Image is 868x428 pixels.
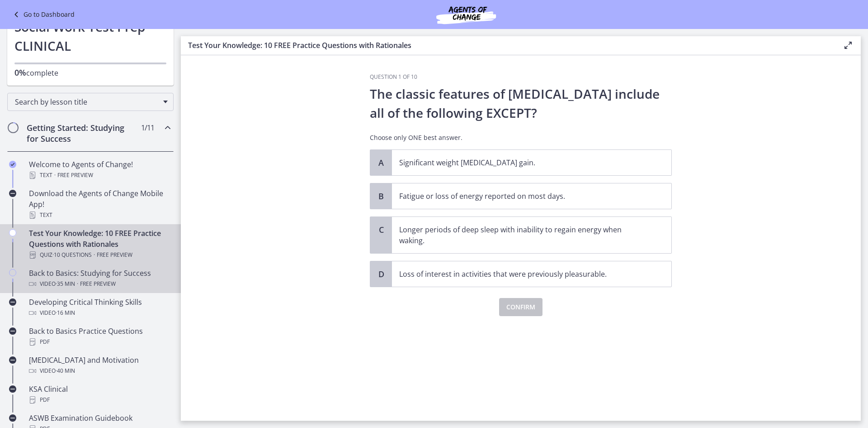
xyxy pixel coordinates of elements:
[376,157,387,168] span: A
[9,161,16,168] i: Completed
[29,210,170,221] div: Text
[14,67,166,78] p: complete
[29,279,170,289] div: Video
[94,250,95,260] span: ·
[29,268,170,289] div: Back to Basics: Studying for Success
[370,73,672,81] h3: Question 1 of 10
[29,228,170,260] div: Test Your Knowledge: 10 FREE Practice Questions with Rationales
[27,122,137,144] h2: Getting Started: Studying for Success
[29,308,170,318] div: Video
[15,97,159,107] span: Search by lesson title
[188,40,828,51] h3: Test Your Knowledge: 10 FREE Practice Questions with Rationales
[56,308,75,318] span: · 16 min
[29,159,170,181] div: Welcome to Agents of Change!
[412,4,520,25] img: Agents of Change Social Work Test Prep
[399,224,646,246] p: Longer periods of deep sleep with inability to regain energy when waking.
[29,188,170,221] div: Download the Agents of Change Mobile App!
[29,337,170,347] div: PDF
[97,250,132,260] span: Free preview
[14,67,26,78] span: 0%
[29,170,170,181] div: Text
[29,297,170,318] div: Developing Critical Thinking Skills
[376,269,387,279] span: D
[56,279,75,289] span: · 35 min
[52,250,92,260] span: · 10 Questions
[11,9,75,20] a: Go to Dashboard
[506,302,535,313] span: Confirm
[370,133,672,142] p: Choose only ONE best answer.
[376,224,387,235] span: C
[56,365,75,376] span: · 40 min
[499,298,542,316] button: Confirm
[29,384,170,405] div: KSA Clinical
[80,279,116,289] span: Free preview
[29,365,170,376] div: Video
[29,326,170,347] div: Back to Basics Practice Questions
[57,170,93,181] span: Free preview
[399,157,646,168] p: Significant weight [MEDICAL_DATA] gain.
[29,355,170,376] div: [MEDICAL_DATA] and Motivation
[370,84,672,122] p: The classic features of [MEDICAL_DATA] include all of the following EXCEPT?
[399,269,646,279] p: Loss of interest in activities that were previously pleasurable.
[77,279,78,289] span: ·
[7,93,174,111] div: Search by lesson title
[29,394,170,405] div: PDF
[141,122,154,133] span: 1 / 11
[399,191,646,202] p: Fatigue or loss of energy reported on most days.
[29,250,170,260] div: Quiz
[376,191,387,202] span: B
[54,170,56,181] span: ·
